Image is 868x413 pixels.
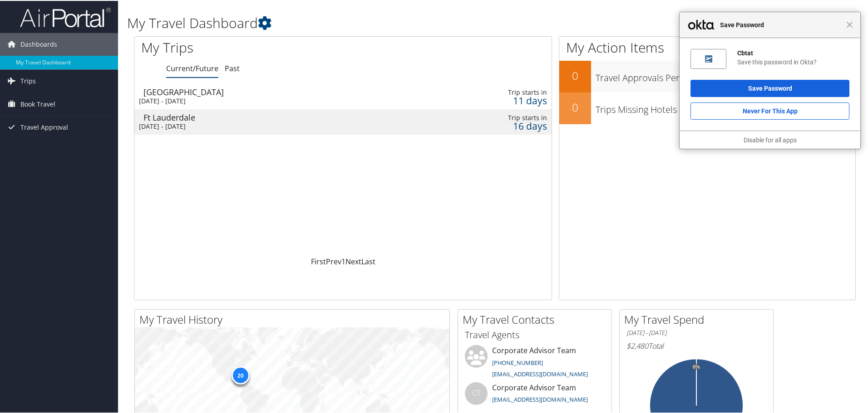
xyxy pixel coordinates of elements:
[626,328,766,336] h6: [DATE] - [DATE]
[143,112,396,121] div: Ft Lauderdale
[559,92,855,123] a: 0Trips Missing Hotels
[492,358,543,366] a: [PHONE_NUMBER]
[450,113,547,121] div: Trip starts in
[463,311,612,326] h2: My Travel Contacts
[690,102,849,119] button: Never for this App
[232,365,250,383] div: 20
[465,328,605,340] h3: Travel Agents
[624,311,773,326] h2: My Travel Spend
[690,79,849,96] button: Save Password
[737,48,849,56] div: Cbtat
[465,381,488,404] div: CT
[559,99,591,114] h2: 0
[559,67,591,83] h2: 0
[450,121,547,129] div: 16 days
[345,256,361,266] a: Next
[20,6,111,27] img: airportal-logo.png
[791,5,863,32] a: [PERSON_NAME]
[141,37,371,56] h1: My Trips
[460,381,609,411] li: Corporate Advisor Team
[20,92,55,115] span: Book Travel
[626,340,766,350] h6: Total
[492,394,588,403] a: [EMAIL_ADDRESS][DOMAIN_NAME]
[166,63,218,73] a: Current/Future
[596,66,855,83] h3: Travel Approvals Pending (Advisor Booked)
[143,87,396,95] div: [GEOGRAPHIC_DATA]
[450,96,547,104] div: 11 days
[341,256,345,266] a: 1
[626,340,648,350] span: $2,480
[460,344,609,381] li: Corporate Advisor Team
[20,69,36,92] span: Trips
[559,37,855,56] h1: My Action Items
[361,256,375,266] a: Last
[737,57,849,65] div: Save this password in Okta?
[715,19,846,29] span: Save Password
[744,136,797,143] a: Disable for all apps
[492,369,588,377] a: [EMAIL_ADDRESS][DOMAIN_NAME]
[20,115,68,138] span: Travel Approval
[139,311,449,326] h2: My Travel History
[127,13,617,32] h1: My Travel Dashboard
[846,20,853,27] span: Close
[450,87,547,96] div: Trip starts in
[139,121,391,130] div: [DATE] - [DATE]
[139,96,391,104] div: [DATE] - [DATE]
[705,54,712,62] img: 9IrUADAAAABklEQVQDAMp15y9HRpfFAAAAAElFTkSuQmCC
[20,32,57,55] span: Dashboards
[596,98,855,115] h3: Trips Missing Hotels
[311,256,326,266] a: First
[225,63,240,73] a: Past
[693,364,700,369] tspan: 0%
[559,60,855,92] a: 0Travel Approvals Pending (Advisor Booked)
[326,256,341,266] a: Prev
